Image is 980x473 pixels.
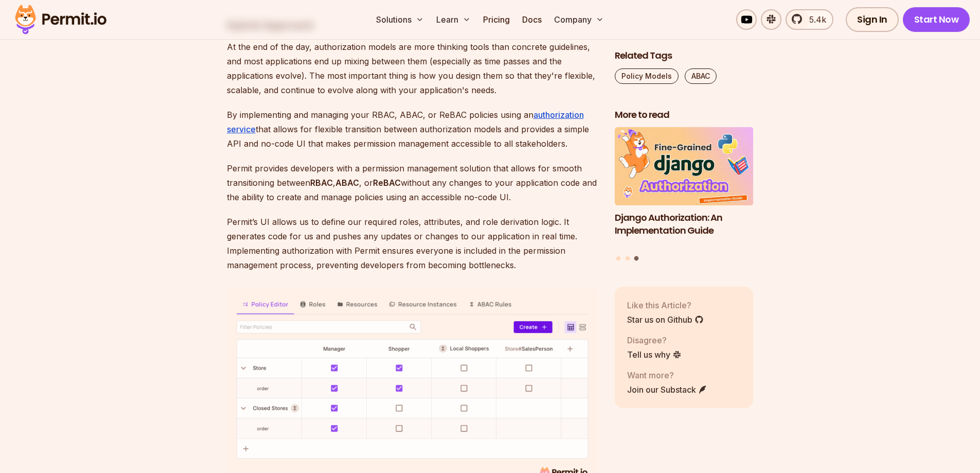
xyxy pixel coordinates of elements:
h2: Related Tags [615,49,754,62]
p: By implementing and managing your RBAC, ABAC, or ReBAC policies using an that allows for flexible... [227,108,598,151]
img: Django Authorization: An Implementation Guide [615,128,754,206]
a: Star us on Github [627,313,704,326]
a: Join our Substack [627,383,707,396]
a: Django Authorization: An Implementation GuideDjango Authorization: An Implementation Guide [615,128,754,250]
button: Go to slide 3 [634,256,639,261]
button: Company [550,9,608,30]
strong: ReBAC [373,178,401,188]
p: Permit’s UI allows us to define our required roles, attributes, and role derivation logic. It gen... [227,215,598,272]
a: Sign In [846,7,899,32]
img: Permit logo [10,2,111,37]
button: Solutions [372,9,428,30]
a: 5.4k [786,9,833,30]
span: 5.4k [803,13,826,26]
li: 3 of 3 [615,128,754,250]
a: Pricing [479,9,514,30]
h2: More to read [615,109,754,121]
button: Go to slide 2 [626,256,630,260]
p: Want more? [627,369,707,381]
a: Start Now [903,7,970,32]
p: At the end of the day, authorization models are more thinking tools than concrete guidelines, and... [227,40,598,97]
a: Docs [518,9,546,30]
button: Learn [432,9,475,30]
p: Like this Article? [627,299,704,311]
a: ABAC [685,68,717,84]
div: Posts [615,128,754,262]
p: Permit provides developers with a permission management solution that allows for smooth transitio... [227,161,598,204]
strong: ABAC [335,178,359,188]
a: Tell us why [627,348,682,361]
button: Go to slide 1 [616,256,620,260]
strong: RBAC [310,178,333,188]
h3: Django Authorization: An Implementation Guide [615,212,754,237]
p: Disagree? [627,334,682,346]
a: Policy Models [615,68,679,84]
